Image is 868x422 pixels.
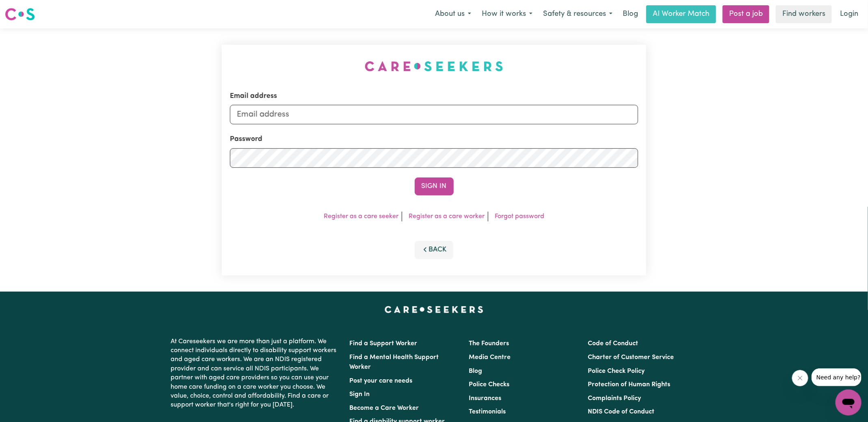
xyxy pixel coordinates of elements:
button: About us [430,6,476,23]
button: Safety & resources [538,6,618,23]
button: Back [415,241,454,259]
a: Police Checks [469,381,509,388]
a: Blog [618,5,643,23]
a: Find a Support Worker [350,340,418,347]
a: Post a job [723,5,769,23]
a: Complaints Policy [588,395,641,402]
a: NDIS Code of Conduct [588,409,654,415]
label: Password [230,134,262,145]
a: Insurances [469,395,501,402]
iframe: Close message [792,370,808,386]
a: Police Check Policy [588,368,645,374]
a: Find a Mental Health Support Worker [350,354,439,370]
a: Post your care needs [350,378,413,384]
a: Careseekers home page [385,306,483,313]
button: Sign In [415,177,454,195]
a: Code of Conduct [588,340,638,347]
button: How it works [476,6,538,23]
a: Login [835,5,863,23]
a: Protection of Human Rights [588,381,670,388]
iframe: Message from company [812,368,862,386]
a: Media Centre [469,354,511,361]
a: Sign In [350,391,370,398]
input: Email address [230,105,638,124]
img: Careseekers logo [5,7,35,22]
a: Register as a care worker [409,213,485,220]
a: Register as a care seeker [324,213,398,220]
a: Become a Care Worker [350,405,419,411]
a: AI Worker Match [646,5,716,23]
a: The Founders [469,340,509,347]
a: Charter of Customer Service [588,354,674,361]
iframe: Button to launch messaging window [836,390,862,416]
a: Forgot password [495,213,544,220]
p: At Careseekers we are more than just a platform. We connect individuals directly to disability su... [171,334,340,413]
label: Email address [230,91,277,102]
a: Careseekers logo [5,5,35,24]
a: Find workers [776,5,832,23]
a: Testimonials [469,409,506,415]
a: Blog [469,368,482,374]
